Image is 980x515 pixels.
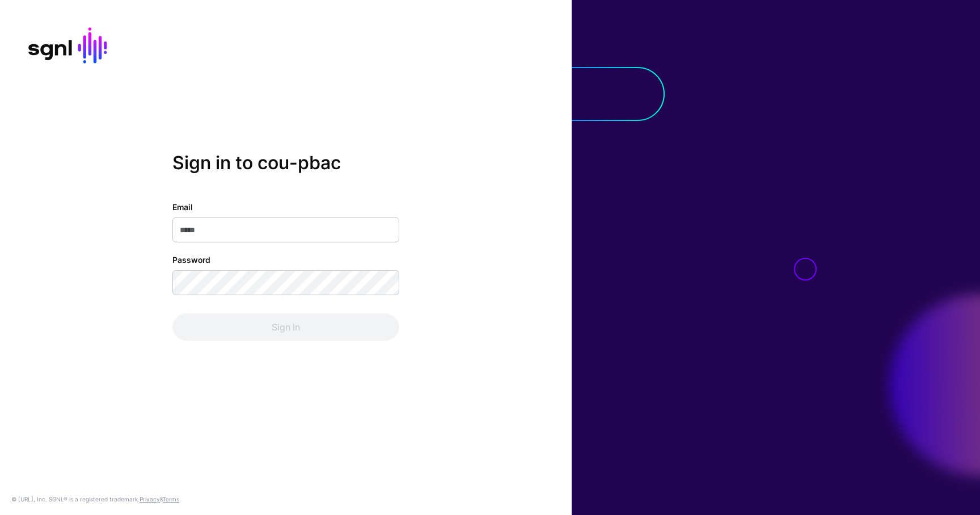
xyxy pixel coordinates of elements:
[172,152,399,173] h2: Sign in to cou-pbac
[172,201,193,213] label: Email
[172,254,210,266] label: Password
[11,495,179,504] div: © [URL], Inc. SGNL® is a registered trademark. &
[163,496,179,503] a: Terms
[140,496,160,503] a: Privacy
